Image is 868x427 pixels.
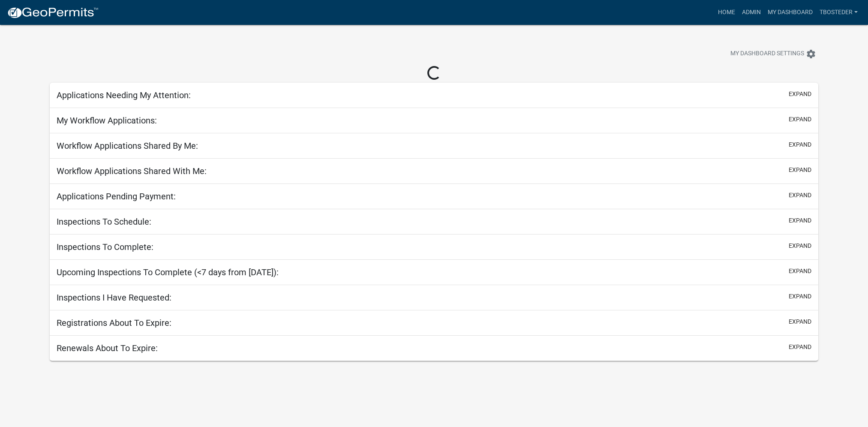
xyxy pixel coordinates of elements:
button: expand [789,267,811,276]
h5: Renewals About To Expire: [57,343,158,353]
button: expand [789,343,811,352]
a: Home [715,4,739,21]
button: expand [789,292,811,301]
button: expand [789,216,811,225]
h5: Inspections To Complete: [57,242,153,252]
button: expand [789,165,811,174]
button: expand [789,140,811,149]
i: settings [806,49,816,59]
a: tbosteder [816,4,861,21]
h5: Applications Needing My Attention: [57,90,191,100]
a: Admin [739,4,764,21]
h5: Workflow Applications Shared By Me: [57,141,198,151]
button: My Dashboard Settingssettings [724,45,823,62]
h5: Registrations About To Expire: [57,318,171,328]
h5: Applications Pending Payment: [57,191,176,201]
h5: Workflow Applications Shared With Me: [57,166,207,176]
button: expand [789,191,811,200]
h5: Inspections I Have Requested: [57,292,171,303]
span: My Dashboard Settings [730,49,804,59]
button: expand [789,115,811,124]
h5: My Workflow Applications: [57,115,157,126]
button: expand [789,241,811,250]
h5: Upcoming Inspections To Complete (<7 days from [DATE]): [57,267,279,277]
button: expand [789,90,811,99]
button: expand [789,317,811,326]
a: My Dashboard [764,4,816,21]
h5: Inspections To Schedule: [57,217,151,227]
